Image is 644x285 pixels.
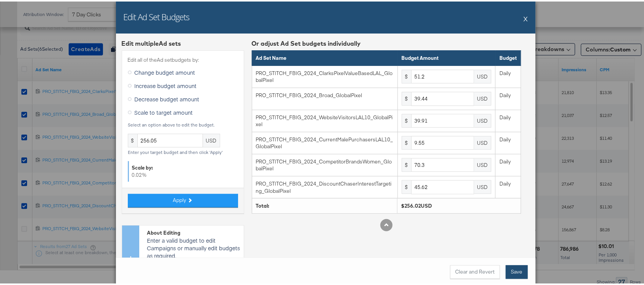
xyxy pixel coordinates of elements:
th: Ad Set Name [252,49,398,64]
th: Budget [496,49,521,64]
div: PRO_STITCH_FBIG_2024_CompetitorBrandsWomen_GlobalPixel [256,157,393,171]
div: USD [474,68,491,82]
div: $ [402,134,411,148]
div: $ [402,179,411,192]
td: Daily [496,86,521,109]
div: Select an option above to edit the budget. [128,121,238,126]
td: Daily [496,175,521,197]
span: Increase budget amount [135,80,197,88]
button: Apply [128,192,238,206]
div: USD [474,90,491,104]
div: USD [474,179,491,192]
button: Save [506,264,528,277]
div: $ [128,132,137,146]
div: About Editing [147,228,240,235]
div: PRO_STITCH_FBIG_2024_Broad_GlobalPixel [256,90,393,98]
div: Or adjust Ad Set budgets individually [252,38,521,46]
div: $ [402,157,411,170]
div: USD [474,157,491,170]
button: Clear and Revert [450,264,500,277]
td: Daily [496,108,521,130]
div: Enter your target budget and then click 'Apply' [128,148,238,154]
button: X [524,10,528,25]
div: Edit multiple Ad set s [122,38,244,46]
span: Scale to target amount [135,107,193,115]
div: $ [402,112,411,126]
td: Daily [496,64,521,86]
div: 0.02 % [128,160,238,180]
div: Scale by: [132,163,235,170]
div: PRO_STITCH_FBIG_2024_ClarksPixelValueBasedLAL_GlobalPixel [256,68,393,82]
h2: Edit Ad Set Budgets [124,10,190,21]
div: USD [474,112,491,126]
div: $256.02USD [401,201,517,208]
p: Enter a valid budget to edit Campaigns or manually edit budgets as required. [147,235,240,258]
span: Change budget amount [135,67,195,75]
div: USD [203,132,220,146]
span: Apply [173,195,187,202]
div: PRO_STITCH_FBIG_2024_WebsiteVisitorsLAL10_GlobalPixel [256,112,393,126]
td: Daily [496,130,521,152]
td: Daily [496,152,521,175]
div: USD [474,134,491,148]
div: PRO_STITCH_FBIG_2024_CurrentMalePurchasersLAL10_GlobalPixel [256,134,393,149]
div: $ [402,68,411,82]
th: Budget Amount [398,49,496,64]
label: Edit all of the Ad set budgets by: [128,55,238,62]
div: $ [402,90,411,104]
span: Decrease budget amount [135,94,200,101]
div: Total: [256,201,393,208]
div: PRO_STITCH_FBIG_2024_DiscountChaserInterestTargeting_GlobalPixel [256,179,393,193]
